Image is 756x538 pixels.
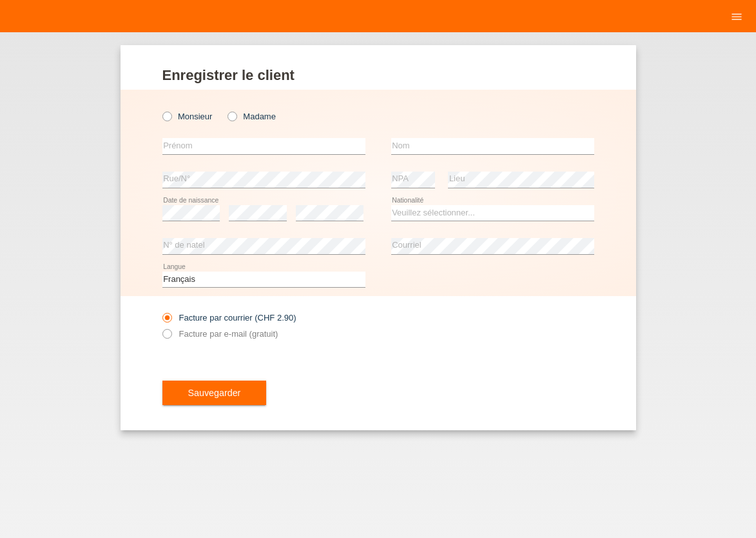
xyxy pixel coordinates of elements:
input: Madame [228,112,236,120]
a: menu [724,12,750,20]
label: Madame [228,112,276,121]
input: Facture par e-mail (gratuit) [162,329,171,345]
input: Facture par courrier (CHF 2.90) [162,313,171,329]
span: Sauvegarder [188,388,241,398]
label: Facture par e-mail (gratuit) [162,329,278,339]
label: Facture par courrier (CHF 2.90) [162,313,296,323]
button: Sauvegarder [162,381,267,405]
label: Monsieur [162,112,213,121]
h1: Enregistrer le client [162,67,594,83]
input: Monsieur [162,112,171,120]
i: menu [730,10,743,23]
